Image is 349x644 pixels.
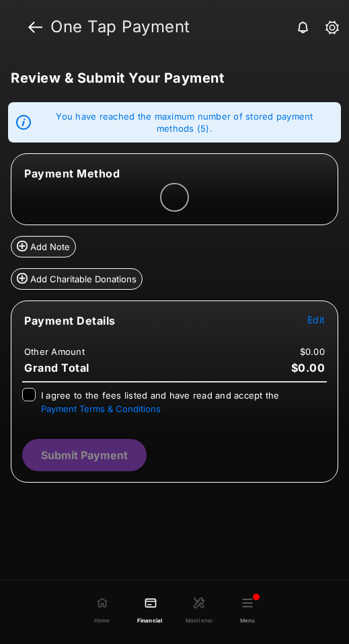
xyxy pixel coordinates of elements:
[41,390,280,414] span: I agree to the fees listed and have read and accept the
[78,586,126,636] a: Home
[223,586,272,635] button: Menu
[175,586,223,636] a: Maintenance PPP
[307,314,325,325] span: Edit
[11,268,143,290] button: Add Charitable Donations
[22,439,147,471] button: Submit Payment
[24,346,85,358] td: Other Amount
[11,70,338,86] h5: Review & Submit Your Payment
[307,314,325,326] button: Edit
[41,403,161,414] button: I agree to the fees listed and have read and accept the
[24,314,116,327] span: Payment Details
[8,102,341,143] div: You have reached the maximum number of stored payment methods (5).
[186,610,212,625] span: Maintenance PPP
[137,610,164,625] span: Financial Custom
[24,361,89,374] span: Grand Total
[291,361,325,374] span: $0.00
[299,346,325,358] td: $0.00
[240,610,255,625] span: Menu
[126,586,175,636] a: Financial Custom
[50,19,327,35] strong: One Tap Payment
[24,167,120,180] span: Payment Method
[11,236,76,257] button: Add Note
[94,610,110,625] span: Home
